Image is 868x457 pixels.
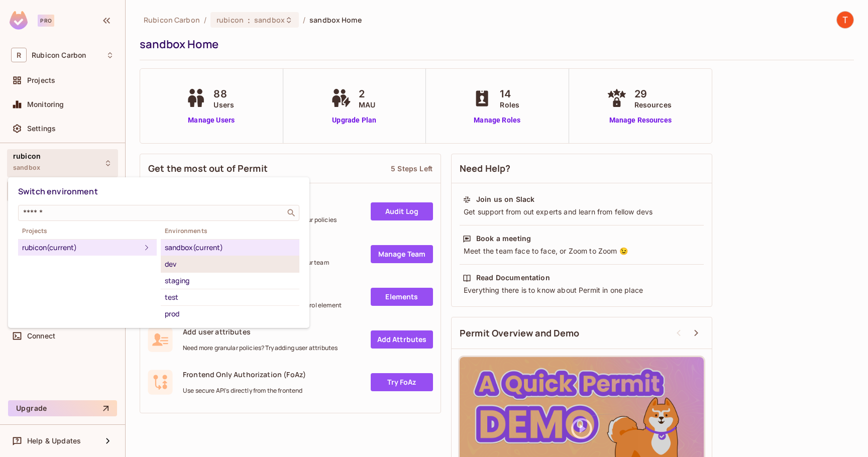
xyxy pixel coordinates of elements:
[165,258,295,270] div: dev
[165,242,295,254] div: sandbox (current)
[165,308,295,320] div: prod
[161,227,299,235] span: Environments
[165,275,295,287] div: staging
[22,242,141,254] div: rubicon (current)
[165,291,295,303] div: test
[18,186,98,197] span: Switch environment
[18,227,157,235] span: Projects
